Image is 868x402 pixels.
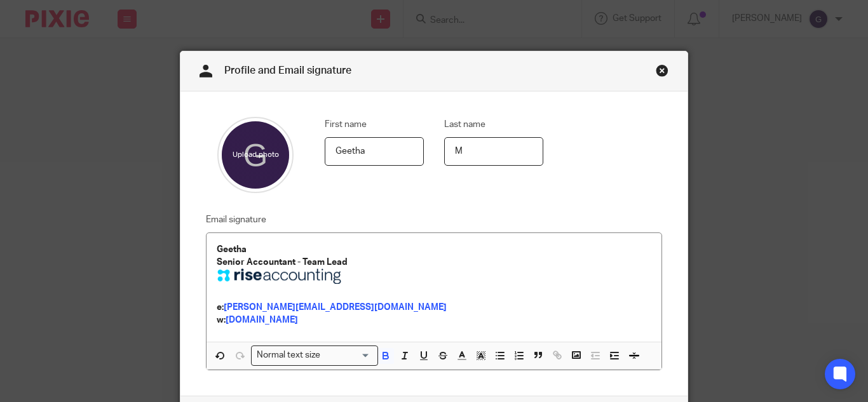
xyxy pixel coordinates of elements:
a: [PERSON_NAME][EMAIL_ADDRESS][DOMAIN_NAME] [224,303,447,312]
a: Close this dialog window [656,64,668,81]
strong: Senior Accountant - Team Lead [217,258,348,267]
label: Last name [444,118,485,131]
input: Search for option [325,349,370,362]
img: Image [217,269,344,284]
strong: e: [217,303,224,312]
a: [DOMAIN_NAME] [226,316,298,325]
label: First name [325,118,367,131]
strong: Geetha [217,245,247,254]
div: Search for option [251,345,378,365]
span: Profile and Email signature [224,65,351,76]
strong: w: [217,316,226,325]
span: Normal text size [254,349,323,362]
label: Email signature [206,213,266,226]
